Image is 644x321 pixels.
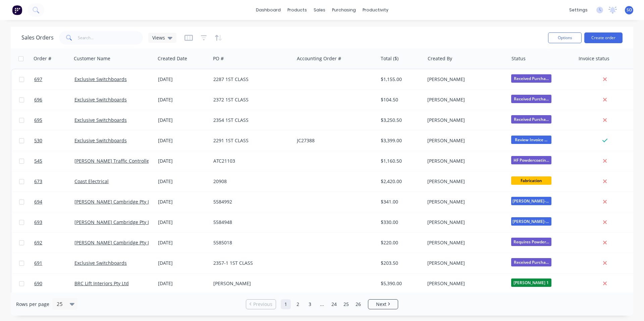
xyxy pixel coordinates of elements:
[213,219,288,226] div: 5584948
[213,117,288,124] div: 2354 1ST CLASS
[74,239,155,246] a: [PERSON_NAME] Cambridge Pty Ltd
[74,55,110,62] div: Customer Name
[427,219,502,226] div: [PERSON_NAME]
[428,55,452,62] div: Created By
[329,299,339,309] a: Page 24
[34,55,51,62] div: Order #
[511,74,551,83] span: Received Purcha...
[329,5,359,15] div: purchasing
[213,178,288,185] div: 20908
[376,301,386,308] span: Next
[511,95,551,103] span: Received Purcha...
[381,219,420,226] div: $330.00
[246,301,276,308] a: Previous page
[297,137,371,144] div: JC27388
[213,260,288,266] div: 2357-1 1ST CLASS
[34,90,74,110] a: 696
[74,198,155,205] a: [PERSON_NAME] Cambridge Pty Ltd
[253,5,284,15] a: dashboard
[213,96,288,103] div: 2372 1ST CLASS
[381,96,420,103] div: $104.50
[74,117,127,123] a: Exclusive Switchboards
[310,5,329,15] div: sales
[284,5,310,15] div: products
[253,301,272,308] span: Previous
[213,280,288,287] div: [PERSON_NAME]
[34,192,74,212] a: 694
[381,239,420,246] div: $220.00
[158,158,208,164] div: [DATE]
[34,239,42,246] span: 692
[74,260,127,266] a: Exclusive Switchboards
[158,239,208,246] div: [DATE]
[427,76,502,83] div: [PERSON_NAME]
[427,280,502,287] div: [PERSON_NAME]
[427,137,502,144] div: [PERSON_NAME]
[34,233,74,253] a: 692
[34,198,42,205] span: 694
[584,32,623,43] button: Create order
[34,273,74,294] a: 690
[381,260,420,266] div: $203.50
[158,96,208,103] div: [DATE]
[213,137,288,144] div: 2291 1ST CLASS
[381,55,398,62] div: Total ($)
[293,299,303,309] a: Page 2
[34,280,42,287] span: 690
[512,55,526,62] div: Status
[213,239,288,246] div: 5585018
[511,197,551,205] span: [PERSON_NAME]-Power C5
[213,55,224,62] div: PO #
[34,178,42,185] span: 673
[34,69,74,89] a: 697
[297,55,341,62] div: Accounting Order #
[34,137,42,144] span: 530
[381,198,420,205] div: $341.00
[34,171,74,191] a: 673
[566,5,591,15] div: settings
[427,117,502,124] div: [PERSON_NAME]
[74,96,127,103] a: Exclusive Switchboards
[511,217,551,226] span: [PERSON_NAME]-Power C5
[74,76,127,82] a: Exclusive Switchboards
[158,219,208,226] div: [DATE]
[427,178,502,185] div: [PERSON_NAME]
[34,117,42,124] span: 695
[158,117,208,124] div: [DATE]
[381,76,420,83] div: $1,155.00
[427,158,502,164] div: [PERSON_NAME]
[427,198,502,205] div: [PERSON_NAME]
[78,31,143,45] input: Search...
[381,137,420,144] div: $3,399.00
[381,178,420,185] div: $2,420.00
[305,299,315,309] a: Page 3
[34,219,42,226] span: 693
[158,137,208,144] div: [DATE]
[158,260,208,266] div: [DATE]
[511,278,551,287] span: [PERSON_NAME] 1
[213,76,288,83] div: 2287 1ST CLASS
[627,7,632,13] span: SO
[158,55,187,62] div: Created Date
[511,136,551,144] span: Review Invoice ...
[317,299,327,309] a: Jump forward
[152,34,165,41] span: Views
[381,158,420,164] div: $1,160.50
[368,301,398,308] a: Next page
[548,32,582,43] button: Options
[34,158,42,164] span: 545
[34,212,74,232] a: 693
[34,76,42,83] span: 697
[511,176,551,185] span: Fabrication
[34,253,74,273] a: 691
[243,299,401,309] ul: Pagination
[213,158,288,164] div: ATC21103
[34,96,42,103] span: 696
[74,280,129,287] a: BRC Lift Interiors Pty Ltd
[353,299,363,309] a: Page 26
[158,178,208,185] div: [DATE]
[158,76,208,83] div: [DATE]
[579,55,609,62] div: Invoice status
[34,260,42,266] span: 691
[427,239,502,246] div: [PERSON_NAME]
